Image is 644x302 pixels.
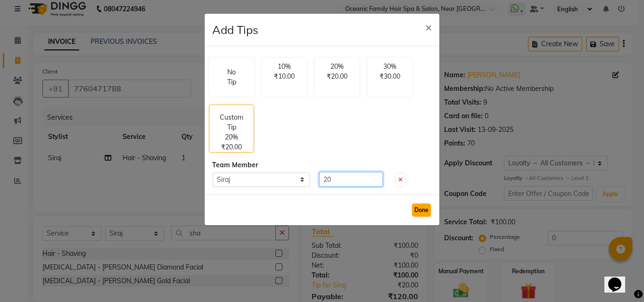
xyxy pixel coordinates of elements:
[212,161,258,169] span: Team Member
[373,62,406,72] p: 30%
[604,264,635,293] iframe: chat widget
[225,132,238,142] p: 20%
[224,67,239,87] p: No Tip
[412,204,431,217] button: Done
[425,20,432,34] span: ×
[418,14,439,40] button: Close
[268,62,301,72] p: 10%
[321,62,354,72] p: 20%
[215,113,248,132] p: Custom Tip
[212,21,258,38] h4: Add Tips
[221,142,242,152] p: ₹20.00
[373,72,406,82] p: ₹30.00
[321,72,354,82] p: ₹20.00
[268,72,301,82] p: ₹10.00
